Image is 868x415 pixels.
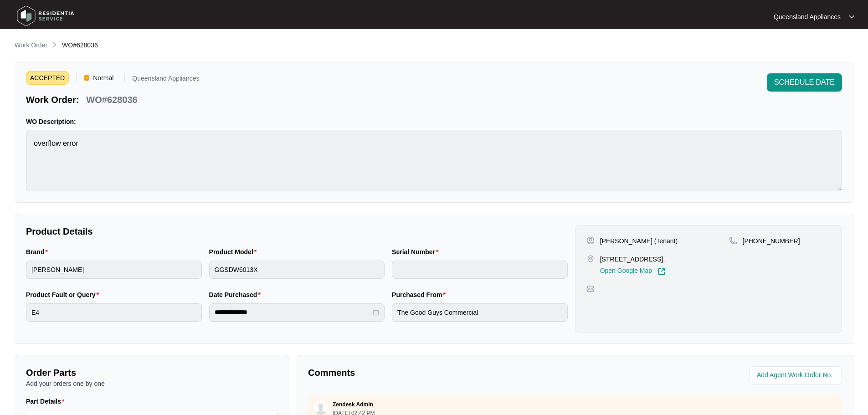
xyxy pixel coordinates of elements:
[767,73,842,92] button: SCHEDULE DATE
[333,401,373,408] p: Zendesk Admin
[26,225,568,238] p: Product Details
[774,12,841,21] p: Queensland Appliances
[657,267,666,276] img: Link-External
[26,261,202,279] input: Brand
[26,93,79,106] p: Work Order:
[15,41,47,50] p: Work Order
[757,370,837,381] input: Add Agent Work Order No.
[729,236,737,245] img: map-pin
[26,71,69,85] span: ACCEPTED
[26,379,278,388] p: Add your orders one by one
[586,255,595,263] img: map-pin
[314,401,328,415] img: user.svg
[26,397,68,406] label: Part Details
[209,261,385,279] input: Product Model
[13,41,49,51] a: Work Order
[26,117,842,126] p: WO Description:
[26,303,202,322] input: Product Fault or Query
[586,285,595,293] img: map-pin
[26,130,842,191] textarea: overflow error
[392,303,568,322] input: Purchased From
[26,290,103,299] label: Product Fault or Query
[774,77,835,88] span: SCHEDULE DATE
[132,75,199,85] p: Queensland Appliances
[743,236,800,246] p: [PHONE_NUMBER]
[209,247,261,256] label: Product Model
[215,307,371,317] input: Date Purchased
[209,290,264,299] label: Date Purchased
[51,41,58,48] img: chevron-right
[392,261,568,279] input: Serial Number
[26,247,51,256] label: Brand
[84,75,89,81] img: Vercel Logo
[600,267,666,276] a: Open Google Map
[89,71,117,85] span: Normal
[600,236,678,246] p: [PERSON_NAME] (Tenant)
[849,15,854,19] img: dropdown arrow
[600,255,666,264] p: [STREET_ADDRESS],
[86,93,137,106] p: WO#628036
[62,41,98,49] span: WO#628036
[586,236,595,245] img: user-pin
[308,366,569,379] p: Comments
[392,290,449,299] label: Purchased From
[392,247,442,256] label: Serial Number
[26,366,278,379] p: Order Parts
[14,2,77,30] img: residentia service logo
